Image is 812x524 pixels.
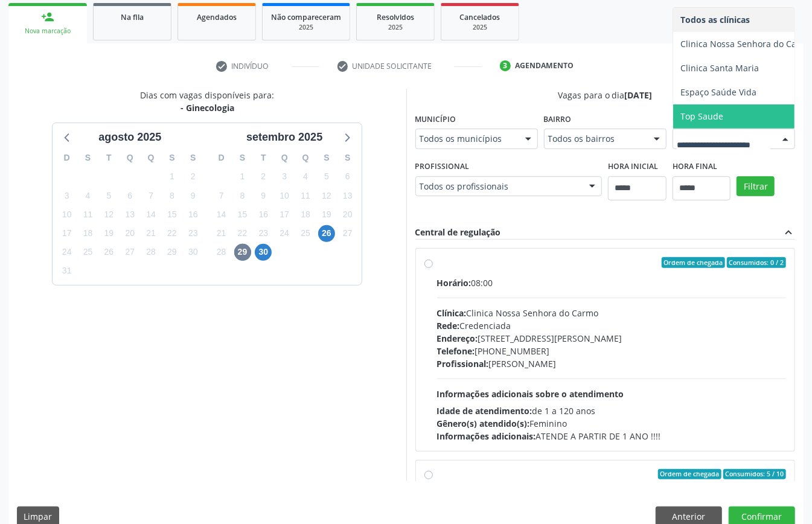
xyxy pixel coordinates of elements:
span: segunda-feira, 4 de agosto de 2025 [80,187,97,204]
span: sexta-feira, 19 de setembro de 2025 [318,206,335,223]
span: quarta-feira, 3 de setembro de 2025 [276,168,293,185]
span: Todos os profissionais [420,181,578,193]
span: sábado, 27 de setembro de 2025 [339,225,356,242]
div: 3 [500,60,511,71]
div: S [316,149,337,167]
span: terça-feira, 23 de setembro de 2025 [255,225,272,242]
div: 2025 [271,23,341,32]
div: Agendamento [515,60,574,71]
span: [DATE] [625,89,653,101]
span: Horário: [437,277,472,289]
span: segunda-feira, 29 de setembro de 2025 [234,244,251,261]
label: Hora inicial [608,158,658,176]
span: terça-feira, 16 de setembro de 2025 [255,206,272,223]
div: S [232,149,253,167]
div: [PERSON_NAME] [437,357,787,370]
span: Agendados [197,12,237,22]
span: Todos os bairros [548,133,642,145]
span: sábado, 23 de agosto de 2025 [185,225,202,242]
span: sexta-feira, 12 de setembro de 2025 [318,187,335,204]
span: quarta-feira, 13 de agosto de 2025 [121,206,138,223]
span: segunda-feira, 15 de setembro de 2025 [234,206,251,223]
span: terça-feira, 12 de agosto de 2025 [100,206,117,223]
span: quinta-feira, 18 de setembro de 2025 [297,206,314,223]
i: expand_less [782,226,795,239]
span: sexta-feira, 5 de setembro de 2025 [318,168,335,185]
span: sexta-feira, 29 de agosto de 2025 [164,244,181,261]
span: domingo, 10 de agosto de 2025 [59,206,75,223]
span: Todos as clínicas [680,14,750,25]
span: Telefone: [437,345,475,357]
span: Consumidos: 0 / 2 [727,257,786,268]
span: terça-feira, 2 de setembro de 2025 [255,168,272,185]
span: sábado, 20 de setembro de 2025 [339,206,356,223]
div: agosto 2025 [94,129,166,145]
span: sexta-feira, 15 de agosto de 2025 [164,206,181,223]
span: quinta-feira, 28 de agosto de 2025 [142,244,159,261]
span: Informações adicionais: [437,430,536,442]
div: Credenciada [437,319,787,332]
div: - Ginecologia [140,101,274,114]
span: quinta-feira, 7 de agosto de 2025 [142,187,159,204]
span: Todos os municípios [420,133,513,145]
span: terça-feira, 5 de agosto de 2025 [100,187,117,204]
div: ATENDE A PARTIR DE 1 ANO !!!! [437,430,787,443]
span: sábado, 16 de agosto de 2025 [185,206,202,223]
span: sexta-feira, 8 de agosto de 2025 [164,187,181,204]
span: domingo, 21 de setembro de 2025 [213,225,230,242]
div: 08:00 [437,276,787,289]
span: quarta-feira, 24 de setembro de 2025 [276,225,293,242]
span: quarta-feira, 10 de setembro de 2025 [276,187,293,204]
div: S [162,149,183,167]
span: quarta-feira, 17 de setembro de 2025 [276,206,293,223]
div: Vagas para o dia [415,89,796,101]
span: Resolvidos [377,12,414,22]
span: quinta-feira, 11 de setembro de 2025 [297,187,314,204]
span: Consumidos: 5 / 10 [723,469,786,480]
span: domingo, 7 de setembro de 2025 [213,187,230,204]
div: Nova marcação [17,27,78,36]
span: Informações adicionais sobre o atendimento [437,388,624,400]
span: sábado, 9 de agosto de 2025 [185,187,202,204]
span: Na fila [121,12,144,22]
span: sexta-feira, 22 de agosto de 2025 [164,225,181,242]
span: domingo, 17 de agosto de 2025 [59,225,75,242]
span: sexta-feira, 1 de agosto de 2025 [164,168,181,185]
span: Clínica: [437,307,467,319]
span: quinta-feira, 14 de agosto de 2025 [142,206,159,223]
span: segunda-feira, 11 de agosto de 2025 [80,206,97,223]
div: setembro 2025 [241,129,327,145]
span: domingo, 24 de agosto de 2025 [59,244,75,261]
div: S [182,149,203,167]
div: Q [295,149,316,167]
span: sábado, 6 de setembro de 2025 [339,168,356,185]
span: quarta-feira, 6 de agosto de 2025 [121,187,138,204]
span: terça-feira, 9 de setembro de 2025 [255,187,272,204]
label: Município [415,110,456,129]
div: Clinica Nossa Senhora do Carmo [437,307,787,319]
span: quinta-feira, 21 de agosto de 2025 [142,225,159,242]
span: terça-feira, 26 de agosto de 2025 [100,244,117,261]
span: Idade de atendimento: [437,405,532,417]
span: quinta-feira, 4 de setembro de 2025 [297,168,314,185]
label: Hora final [673,158,717,176]
span: segunda-feira, 18 de agosto de 2025 [80,225,97,242]
span: quarta-feira, 20 de agosto de 2025 [121,225,138,242]
label: Profissional [415,158,470,176]
span: Ordem de chegada [658,469,721,480]
span: terça-feira, 30 de setembro de 2025 [255,244,272,261]
div: Q [141,149,162,167]
div: Feminino [437,417,787,430]
span: quarta-feira, 27 de agosto de 2025 [121,244,138,261]
div: person_add [41,10,54,24]
span: segunda-feira, 22 de setembro de 2025 [234,225,251,242]
div: Q [120,149,141,167]
span: quinta-feira, 25 de setembro de 2025 [297,225,314,242]
span: Endereço: [437,333,478,344]
span: Top Saude [680,110,723,122]
div: [PHONE_NUMBER] [437,345,787,357]
div: Dias com vagas disponíveis para: [140,89,274,114]
span: Espaço Saúde Vida [680,86,756,98]
span: domingo, 31 de agosto de 2025 [59,263,75,280]
span: sábado, 13 de setembro de 2025 [339,187,356,204]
